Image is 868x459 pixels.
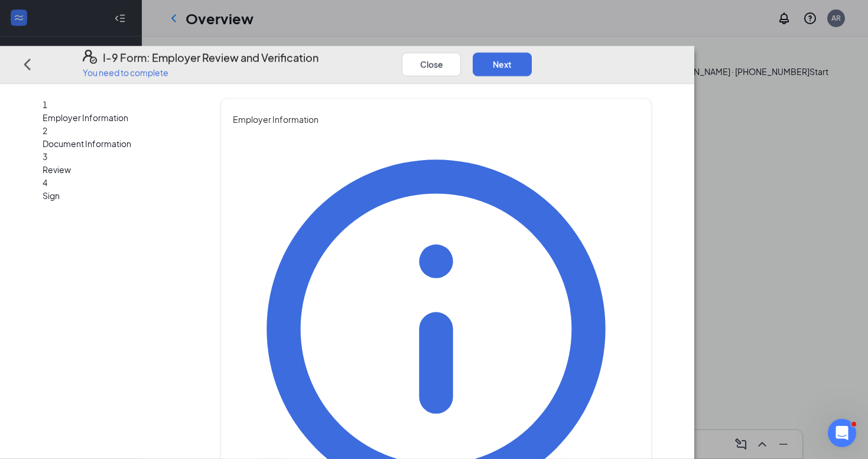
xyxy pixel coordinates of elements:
[83,50,97,64] svg: FormI9EVerifyIcon
[43,125,47,136] span: 2
[43,163,195,176] span: Review
[43,111,195,124] span: Employer Information
[828,419,856,447] iframe: Intercom live chat
[473,52,532,76] button: Next
[43,99,47,110] span: 1
[402,52,461,76] button: Close
[83,66,318,78] p: You need to complete
[43,137,195,150] span: Document Information
[233,113,639,126] span: Employer Information
[43,177,47,188] span: 4
[103,50,318,66] h4: I-9 Form: Employer Review and Verification
[43,189,195,202] span: Sign
[43,151,47,162] span: 3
